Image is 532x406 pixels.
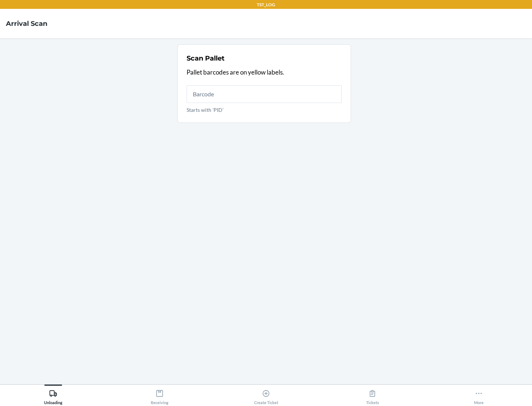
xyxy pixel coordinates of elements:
[106,385,213,405] button: Receiving
[44,386,62,405] div: Unloading
[6,19,47,28] h4: Arrival Scan
[257,1,275,8] p: TST_LOG
[187,54,225,63] h2: Scan Pallet
[213,385,319,405] button: Create Ticket
[187,68,342,77] p: Pallet barcodes are on yellow labels.
[151,386,168,405] div: Receiving
[187,85,342,103] input: Starts with 'PID'
[254,386,278,405] div: Create Ticket
[426,385,532,405] button: More
[319,385,426,405] button: Tickets
[474,386,484,405] div: More
[366,386,379,405] div: Tickets
[187,106,342,114] p: Starts with 'PID'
